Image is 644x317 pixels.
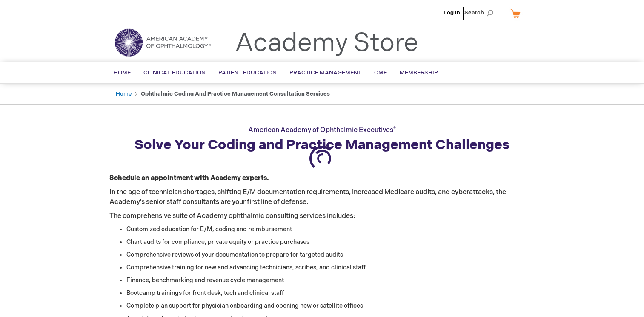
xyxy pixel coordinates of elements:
strong: Solve Your Coding and Practice Management Challenges [135,137,509,153]
span: Home [114,69,131,76]
span: Practice Management [289,69,361,76]
span: Clinical Education [143,69,206,76]
span: Search [464,4,497,21]
li: Customized education for E/M, coding and reimbursement [126,225,535,234]
a: Log In [444,9,460,16]
li: Comprehensive training for new and advancing technicians, scribes, and clinical staff [126,263,535,272]
span: The comprehensive suite of Academy ophthalmic consulting services includes: [109,212,355,220]
strong: Ophthalmic Coding and Practice Management Consultation Services [141,91,330,97]
li: Bootcamp trainings for front desk, tech and clinical staff [126,289,535,297]
sup: ® [393,126,396,131]
span: In the age of technician shortages, shifting E/M documentation requirements, increased Medicare a... [109,188,506,206]
strong: Schedule an appointment with Academy experts. [109,174,269,182]
li: Complete plan support for physician onboarding and opening new or satellite offices [126,302,535,310]
span: Membership [400,69,438,76]
span: CME [374,69,387,76]
li: Chart audits for compliance, private equity or practice purchases [126,238,535,246]
span: American Academy of Ophthalmic Executives [248,126,396,134]
span: Patient Education [218,69,277,76]
li: Finance, benchmarking and revenue cycle management [126,276,535,285]
li: Comprehensive reviews of your documentation to prepare for targeted audits [126,251,535,259]
a: Academy Store [235,28,418,59]
a: Home [116,91,132,97]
